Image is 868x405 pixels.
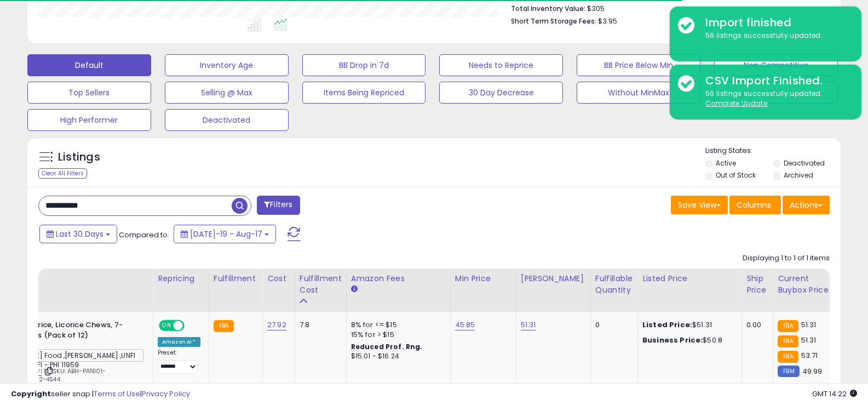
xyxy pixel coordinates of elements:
[351,330,442,340] div: 15% for > $15
[697,89,853,109] div: 56 listings successfully updated.
[642,273,737,284] div: Listed Price
[521,320,536,330] a: 51.31
[439,82,563,104] button: 30 Day Decrease
[174,225,276,243] button: [DATE]-19 - Aug-17
[743,253,830,264] div: Displaying 1 to 1 of 1 items
[716,170,756,180] label: Out of Stock
[58,150,100,165] h5: Listings
[165,54,289,76] button: Inventory Age
[351,320,442,330] div: 8% for <= $15
[302,82,426,104] button: Items Being Repriced
[577,54,700,76] button: BB Price Below Min
[812,389,857,399] span: 2025-09-17 14:22 GMT
[351,273,446,284] div: Amazon Fees
[183,321,200,330] span: OFF
[165,109,289,131] button: Deactivated
[642,320,733,330] div: $51.31
[705,146,841,156] p: Listing States:
[778,351,798,363] small: FBA
[351,284,358,294] small: Amazon Fees.
[778,273,834,296] div: Current Buybox Price
[38,168,87,179] div: Clear All Filters
[160,321,174,330] span: ON
[351,352,442,361] div: $15.01 - $16.24
[671,196,728,214] button: Save View
[257,196,300,215] button: Filters
[119,230,169,240] span: Compared to:
[729,196,781,214] button: Columns
[783,196,830,214] button: Actions
[801,350,818,361] span: 53.71
[801,320,817,330] span: 51.31
[577,82,700,104] button: Without MinMax
[716,158,736,168] label: Active
[158,273,204,284] div: Repricing
[214,320,234,332] small: FBA
[784,158,825,168] label: Deactivated
[697,31,853,41] div: 56 listings successfully updated.
[737,199,771,210] span: Columns
[595,320,629,330] div: 0
[642,335,703,345] b: Business Price:
[158,337,200,347] div: Amazon AI *
[27,54,151,76] button: Default
[778,320,798,332] small: FBA
[142,389,190,399] a: Privacy Policy
[746,273,768,296] div: Ship Price
[300,273,342,296] div: Fulfillment Cost
[11,389,190,400] div: seller snap | |
[778,335,798,347] small: FBA
[214,273,258,284] div: Fulfillment
[746,320,764,330] div: 0.00
[642,335,733,345] div: $50.8
[27,109,151,131] button: High Performer
[455,273,511,284] div: Min Price
[190,229,262,239] span: [DATE]-19 - Aug-17
[94,389,140,399] a: Terms of Use
[11,389,51,399] strong: Copyright
[300,320,338,330] div: 7.8
[642,320,692,330] b: Listed Price:
[521,273,586,284] div: [PERSON_NAME]
[801,335,817,345] span: 51.31
[56,229,104,239] span: Last 30 Days
[595,273,633,296] div: Fulfillable Quantity
[784,170,813,180] label: Archived
[439,54,563,76] button: Needs to Reprice
[778,366,799,377] small: FBM
[697,73,853,89] div: CSV Import Finished.
[165,82,289,104] button: Selling @ Max
[351,342,423,351] b: Reduced Prof. Rng.
[39,225,117,243] button: Last 30 Days
[158,349,200,374] div: Preset:
[267,320,286,330] a: 27.92
[802,366,823,377] span: 49.99
[705,99,767,108] u: Complete Update
[697,15,853,31] div: Import finished
[267,273,290,284] div: Cost
[455,320,475,330] a: 45.85
[27,82,151,104] button: Top Sellers
[302,54,426,76] button: BB Drop in 7d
